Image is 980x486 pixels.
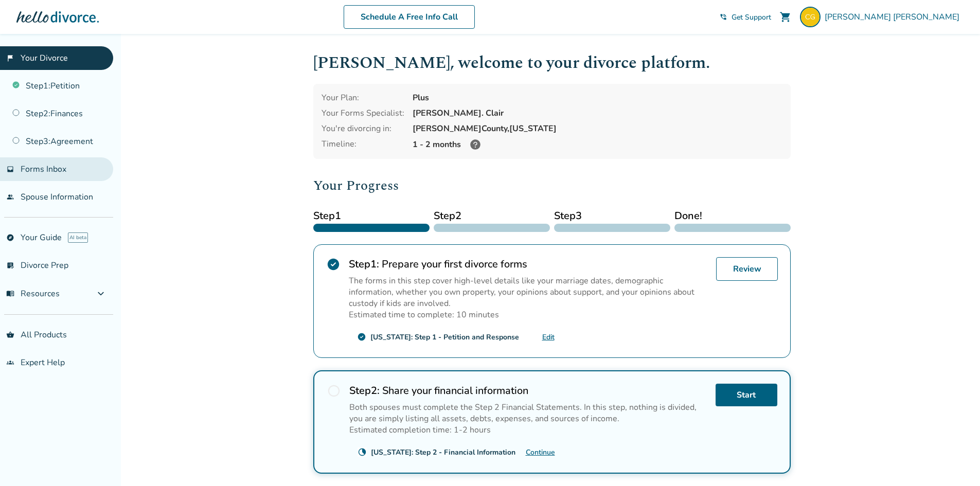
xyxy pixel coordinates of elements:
div: 1 - 2 months [413,138,782,151]
a: phone_in_talkGet Support [719,12,771,22]
p: The forms in this step cover high-level details like your marriage dates, demographic information... [349,275,708,309]
a: Review [716,257,778,281]
div: [US_STATE]: Step 2 - Financial Information [371,447,515,457]
span: check_circle [357,332,366,341]
div: Your Plan: [322,92,404,103]
span: explore [6,233,14,242]
strong: Step 1 : [349,257,379,271]
span: expand_more [95,287,107,300]
span: [PERSON_NAME] [PERSON_NAME] [825,11,964,23]
a: Edit [542,332,555,342]
h2: Your Progress [313,175,791,196]
span: check_circle [326,257,341,272]
span: shopping_cart [779,11,792,23]
span: inbox [6,165,14,173]
span: Done! [674,208,791,224]
span: list_alt_check [6,261,14,269]
span: radio_button_unchecked [327,384,341,398]
a: Continue [526,447,555,457]
a: Start [716,384,777,406]
span: clock_loader_40 [358,447,367,457]
span: shopping_basket [6,331,14,339]
h1: [PERSON_NAME] , welcome to your divorce platform. [313,50,791,76]
p: Both spouses must complete the Step 2 Financial Statements. In this step, nothing is divided, you... [349,402,707,424]
p: Estimated completion time: 1-2 hours [349,424,707,436]
h2: Prepare your first divorce forms [349,257,708,271]
strong: Step 2 : [349,384,380,398]
span: Step 2 [434,208,550,224]
span: Get Support [732,12,771,22]
a: Schedule A Free Info Call [344,5,475,29]
div: [US_STATE]: Step 1 - Petition and Response [370,332,519,342]
span: Forms Inbox [21,164,66,175]
span: flag_2 [6,54,14,62]
h2: Share your financial information [349,384,707,398]
div: [PERSON_NAME]. Clair [413,107,782,119]
span: people [6,193,14,201]
div: [PERSON_NAME] County, [US_STATE] [413,123,782,134]
div: Your Forms Specialist: [322,107,404,119]
span: menu_book [6,290,14,298]
div: Plus [413,92,782,103]
div: You're divorcing in: [322,123,404,134]
span: AI beta [68,232,88,243]
span: Step 1 [313,208,430,224]
span: Resources [6,288,60,299]
div: Timeline: [322,138,404,151]
span: Step 3 [554,208,670,224]
span: groups [6,358,14,367]
img: goforth72@yahoo.com [800,7,821,27]
p: Estimated time to complete: 10 minutes [349,309,708,320]
iframe: Chat Widget [929,437,980,486]
span: phone_in_talk [719,13,727,21]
